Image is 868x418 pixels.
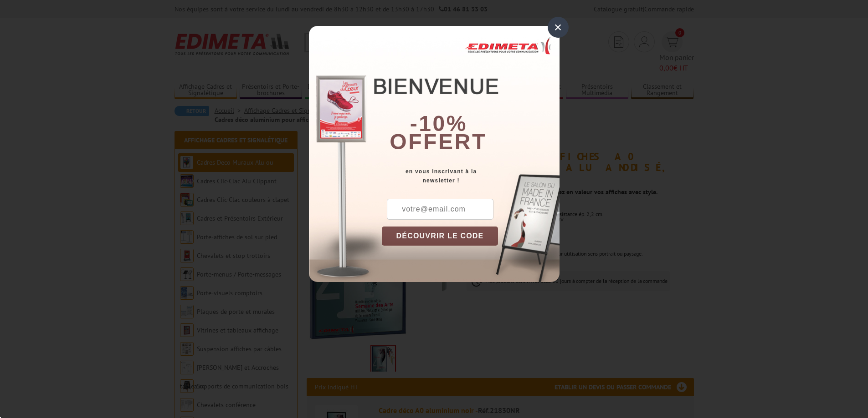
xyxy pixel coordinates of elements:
[548,17,569,38] div: ×
[390,130,487,154] font: offert
[382,227,498,246] button: DÉCOUVRIR LE CODE
[410,111,467,136] b: -10%
[387,199,493,220] input: votre@email.com
[382,167,560,185] div: en vous inscrivant à la newsletter !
